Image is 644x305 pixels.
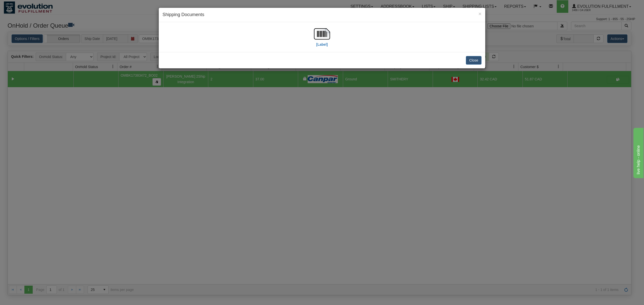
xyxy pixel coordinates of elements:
[314,26,330,42] img: barcode.jpg
[478,11,481,17] span: ×
[632,127,643,178] iframe: chat widget
[163,12,481,18] h4: Shipping Documents
[478,11,481,16] button: Close
[4,3,47,9] div: live help - online
[316,42,328,47] label: [Label]
[314,31,330,46] a: [Label]
[466,56,481,65] button: Close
